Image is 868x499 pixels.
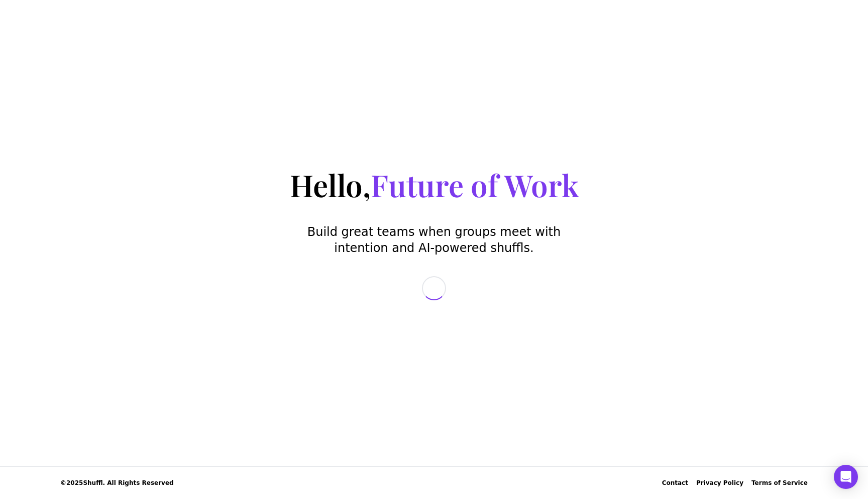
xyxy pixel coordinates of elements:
a: Privacy Policy [696,479,743,487]
span: © 2025 Shuffl. All Rights Reserved [60,479,174,487]
div: Contact [662,479,688,487]
p: Build great teams when groups meet with intention and AI-powered shuffls. [305,224,563,256]
h1: Hello, [290,166,579,204]
span: Future of Work [371,164,579,205]
a: Terms of Service [751,479,808,487]
div: Open Intercom Messenger [834,465,858,489]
